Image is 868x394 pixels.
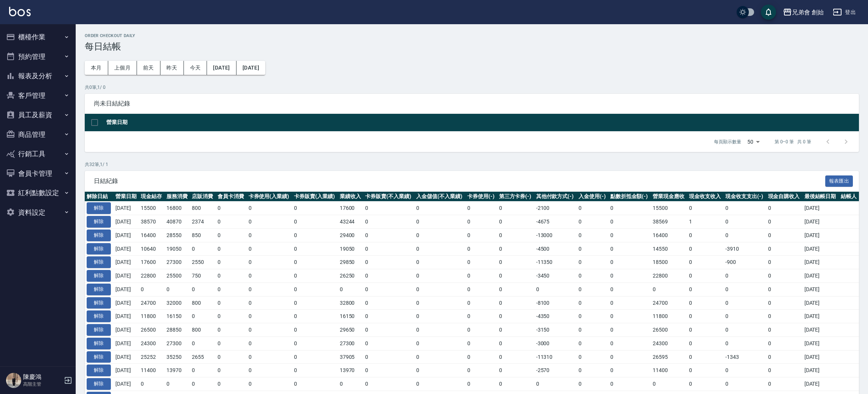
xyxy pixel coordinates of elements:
td: 0 [465,242,497,256]
td: 0 [651,282,687,296]
th: 入金儲值(不入業績) [414,192,465,202]
td: [DATE] [114,202,139,215]
td: 0 [216,323,247,337]
td: 24300 [139,337,164,350]
td: 0 [292,350,338,364]
button: 登出 [830,5,859,19]
td: 0 [723,323,766,337]
span: 日結紀錄 [94,177,825,185]
td: [DATE] [114,242,139,256]
td: 0 [687,256,723,269]
p: 共 0 筆, 1 / 0 [85,84,859,91]
td: [DATE] [114,337,139,350]
button: save [761,5,776,20]
td: 0 [247,350,292,364]
td: 0 [766,215,803,229]
p: 第 0–0 筆 共 0 筆 [775,138,811,145]
div: 兄弟會 創始 [792,8,824,17]
td: 0 [465,282,497,296]
td: 0 [465,296,497,310]
p: 高階主管 [23,381,62,388]
td: 24300 [651,337,687,350]
button: 解除 [87,365,111,376]
td: [DATE] [803,242,839,256]
div: 50 [744,132,762,152]
th: 現金收支支出(-) [723,192,766,202]
button: 解除 [87,324,111,336]
td: 0 [577,215,608,229]
td: 26500 [139,323,164,337]
td: 0 [363,242,414,256]
td: 0 [363,228,414,242]
td: 0 [363,337,414,350]
td: 750 [190,269,215,283]
button: 解除 [87,202,111,214]
td: 35250 [165,350,190,364]
td: 0 [414,228,465,242]
td: 0 [497,228,534,242]
button: 報表匯出 [825,175,853,187]
td: 0 [414,269,465,283]
td: -11350 [534,256,577,269]
td: -900 [723,256,766,269]
td: 0 [497,215,534,229]
td: 0 [363,215,414,229]
td: 0 [247,202,292,215]
td: 0 [766,282,803,296]
td: 29850 [338,256,363,269]
td: 0 [414,215,465,229]
th: 現金自購收入 [766,192,803,202]
th: 卡券使用(-) [465,192,497,202]
button: 解除 [87,310,111,322]
td: 0 [577,269,608,283]
td: 38570 [139,215,164,229]
td: [DATE] [114,269,139,283]
td: 0 [497,310,534,323]
td: 0 [577,282,608,296]
td: 0 [247,296,292,310]
span: 尚未日結紀錄 [94,100,850,107]
td: 0 [414,310,465,323]
td: 0 [766,296,803,310]
td: 0 [465,337,497,350]
th: 卡券販賣(入業績) [292,192,338,202]
td: [DATE] [114,310,139,323]
td: -4500 [534,242,577,256]
td: 28850 [165,323,190,337]
td: 0 [577,310,608,323]
td: 800 [190,323,215,337]
td: 15500 [651,202,687,215]
th: 卡券販賣(不入業績) [363,192,414,202]
td: 11800 [651,310,687,323]
button: 昨天 [160,61,184,75]
td: 0 [216,282,247,296]
td: 0 [497,202,534,215]
td: 0 [414,256,465,269]
h2: Order checkout daily [85,33,859,38]
td: 0 [363,323,414,337]
td: 0 [465,256,497,269]
td: [DATE] [803,323,839,337]
td: -8100 [534,296,577,310]
td: 0 [247,242,292,256]
td: 0 [687,202,723,215]
td: 0 [766,269,803,283]
td: 2655 [190,350,215,364]
td: [DATE] [114,350,139,364]
th: 業績收入 [338,192,363,202]
button: 行銷工具 [3,144,73,164]
td: 0 [216,296,247,310]
td: 0 [247,310,292,323]
td: 0 [292,310,338,323]
button: 解除 [87,297,111,309]
td: 25500 [165,269,190,283]
h3: 每日結帳 [85,41,859,52]
button: 解除 [87,338,111,349]
td: 43244 [338,215,363,229]
td: 11800 [139,310,164,323]
td: 17600 [139,256,164,269]
td: 0 [247,256,292,269]
td: 0 [766,228,803,242]
td: 0 [723,215,766,229]
td: 0 [723,296,766,310]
